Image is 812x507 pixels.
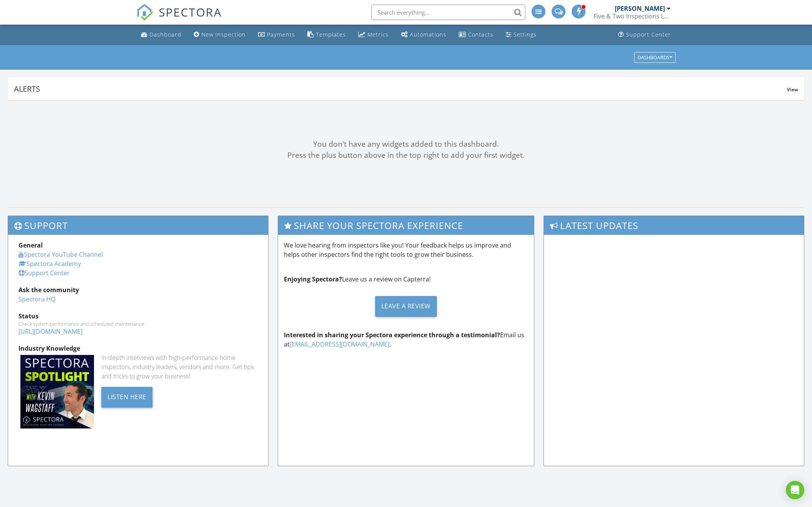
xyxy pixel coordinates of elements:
div: Industry Knowledge [18,344,258,353]
p: Leave us a review on Capterra! [284,274,528,284]
a: Templates [304,28,349,42]
a: Payments [255,28,298,42]
div: Alerts [14,84,787,94]
div: In-depth interviews with high-performance home inspectors, industry leaders, vendors and more. Ge... [101,353,258,381]
div: Listen Here [101,387,153,408]
strong: Enjoying Spectora? [284,275,342,283]
div: Ask the community [18,285,258,294]
h3: Latest Updates [544,216,804,235]
p: We love hearing from inspectors like you! Your feedback helps us improve and helps other inspecto... [284,241,528,259]
strong: General [18,241,43,249]
a: Leave a Review [284,290,528,323]
div: Press the plus button above in the top right to add your first widget. [8,150,804,161]
p: Email us at . [284,330,528,349]
a: [EMAIL_ADDRESS][DOMAIN_NAME] [290,340,389,348]
div: Leave a Review [375,296,437,317]
a: Spectora Academy [18,259,81,268]
a: Automations (Advanced) [398,28,450,42]
a: Support Center [615,28,674,42]
div: Five & Two Inspections LLC [594,12,671,20]
div: Automations [410,31,446,38]
div: Contacts [468,31,493,38]
a: SPECTORA [136,10,222,27]
div: Support Center [626,31,671,38]
a: Contacts [456,28,497,42]
img: The Best Home Inspection Software - Spectora [136,4,153,21]
a: Spectora YouTube Channel [18,250,103,259]
a: Metrics [355,28,392,42]
a: Settings [503,28,540,42]
a: Listen Here [101,392,153,401]
span: SPECTORA [159,4,222,20]
div: Status [18,311,258,321]
a: [URL][DOMAIN_NAME] [18,327,82,336]
h3: Share Your Spectora Experience [278,216,534,235]
span: View [787,86,798,93]
img: Spectoraspolightmain [20,355,94,428]
input: Search everything... [371,5,525,20]
div: Metrics [367,31,389,38]
a: Support Center [18,269,70,277]
div: [PERSON_NAME] [615,5,665,12]
div: Dashboard [149,31,181,38]
button: Dashboards [634,52,676,63]
div: Templates [316,31,346,38]
div: Settings [513,31,537,38]
div: Open Intercom Messenger [786,481,804,499]
div: You don't have any widgets added to this dashboard. [8,139,804,150]
h3: Support [8,216,268,235]
div: Check system performance and scheduled maintenance. [18,321,258,327]
div: Dashboards [638,55,672,60]
div: New Inspection [201,31,246,38]
a: Spectora HQ [18,295,55,303]
div: Payments [267,31,295,38]
strong: Interested in sharing your Spectora experience through a testimonial? [284,331,500,339]
a: New Inspection [191,28,249,42]
a: Dashboard [138,28,185,42]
